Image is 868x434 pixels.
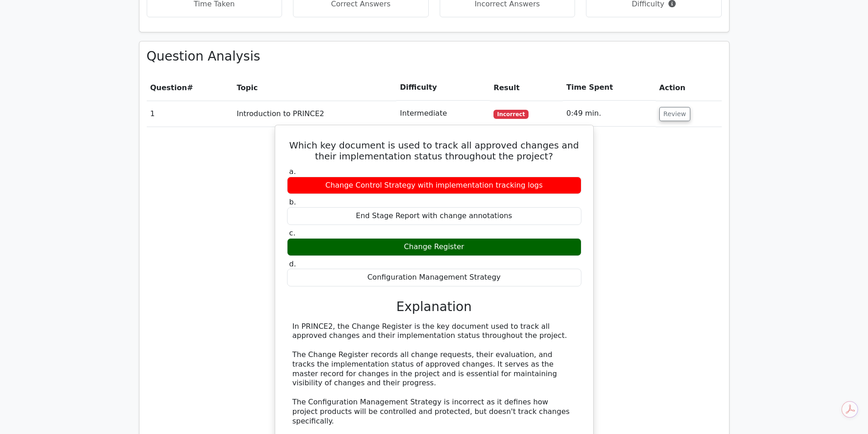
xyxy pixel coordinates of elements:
[289,229,296,237] span: c.
[289,167,296,176] span: a.
[287,207,581,225] div: End Stage Report with change annotations
[147,101,233,127] td: 1
[286,140,582,162] h5: Which key document is used to track all approved changes and their implementation status througho...
[293,299,576,315] h3: Explanation
[656,75,722,101] th: Action
[147,49,722,64] h3: Question Analysis
[659,107,690,121] button: Review
[233,101,396,127] td: Introduction to PRINCE2
[563,101,656,127] td: 0:49 min.
[563,75,656,101] th: Time Spent
[147,75,233,101] th: #
[490,75,563,101] th: Result
[233,75,396,101] th: Topic
[150,83,187,92] span: Question
[287,177,581,194] div: Change Control Strategy with implementation tracking logs
[396,101,490,127] td: Intermediate
[287,238,581,256] div: Change Register
[493,110,529,119] span: Incorrect
[289,198,296,206] span: b.
[287,269,581,286] div: Configuration Management Strategy
[289,260,296,268] span: d.
[396,75,490,101] th: Difficulty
